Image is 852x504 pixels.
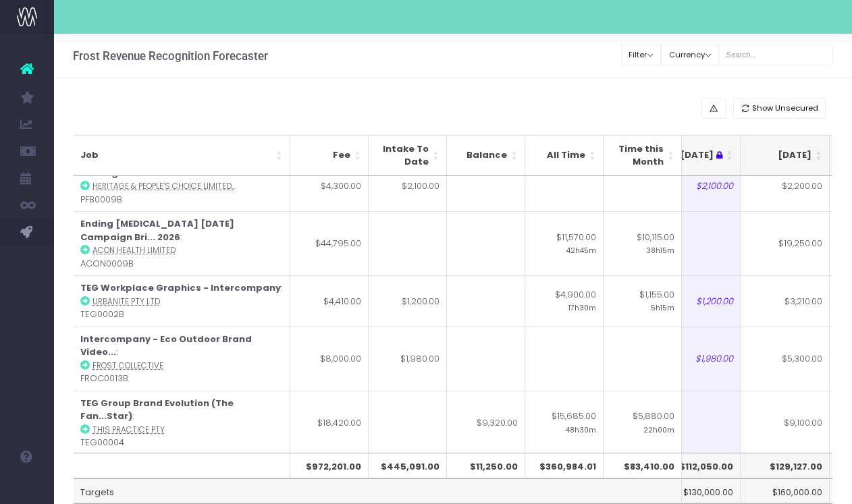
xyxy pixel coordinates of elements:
strong: TEG Group Brand Evolution (The Fan...Star) [80,397,234,423]
td: $1,200.00 [651,275,741,327]
img: images/default_profile_image.png [17,477,37,497]
th: Sep 25: activate to sort column ascending [741,135,830,176]
h3: Frost Revenue Recognition Forecaster [73,49,268,63]
td: : ACON0009B [74,211,290,275]
strong: Ending [MEDICAL_DATA] [DATE] Campaign Bri... 2026 [80,217,234,244]
th: $11,250.00 [447,453,525,478]
strong: Intercompany - Eco Outdoor Brand Video... [80,333,252,359]
td: $4,900.00 [525,275,604,327]
td: : FROC0013B [74,327,290,391]
td: : TEG0002B [74,275,290,327]
td: $8,000.00 [290,327,369,391]
th: Fee: activate to sort column ascending [290,135,369,176]
small: 5h15m [651,301,674,313]
button: Show Unsecured [733,98,826,119]
td: $1,155.00 [604,275,682,327]
td: $160,000.00 [741,478,830,504]
td: $1,980.00 [651,327,741,391]
td: $2,100.00 [369,161,447,212]
td: $9,100.00 [741,391,830,455]
small: 38h15m [646,244,674,256]
th: $83,410.00 [604,453,682,478]
td: $9,320.00 [447,391,525,455]
input: Search... [718,45,833,65]
th: Aug 25 : activate to sort column ascending [651,135,741,176]
small: 22h00m [643,423,674,435]
td: $1,980.00 [369,327,447,391]
td: $2,200.00 [741,161,830,212]
small: 42h45m [566,244,596,256]
small: 17h30m [568,301,596,313]
th: Time this Month: activate to sort column ascending [604,135,682,176]
th: $972,201.00 [290,453,369,478]
td: $4,300.00 [290,161,369,212]
th: Intake To Date: activate to sort column ascending [369,135,447,176]
abbr: Frost Collective [92,360,163,371]
td: $1,200.00 [369,275,447,327]
td: $5,300.00 [741,327,830,391]
th: Job: activate to sort column ascending [74,135,290,176]
td: Targets [74,478,682,504]
th: All Time: activate to sort column ascending [525,135,604,176]
td: $19,250.00 [741,211,830,275]
td: $15,685.00 [525,391,604,455]
th: Balance: activate to sort column ascending [447,135,525,176]
td: $4,410.00 [290,275,369,327]
abbr: ACON Health Limited [92,245,176,256]
span: Show Unsecured [752,103,818,114]
td: : TEG00004 [74,391,290,455]
td: $5,880.00 [604,391,682,455]
abbr: Urbanite Pty Ltd [92,296,160,307]
abbr: This Practice Pty [92,424,165,435]
td: $130,000.00 [651,478,741,504]
button: Currency [661,45,719,65]
th: $360,984.01 [525,453,604,478]
td: $3,210.00 [741,275,830,327]
th: $129,127.00 [741,453,830,478]
strong: TEG Workplace Graphics - Intercompany [80,281,281,294]
th: $112,050.00 [651,453,741,478]
td: $11,570.00 [525,211,604,275]
td: $2,100.00 [651,161,741,212]
td: $10,115.00 [604,211,682,275]
button: Filter [621,45,662,65]
abbr: Heritage & People’s Choice Limited [92,181,236,192]
td: $18,420.00 [290,391,369,455]
td: : PFB0009B [74,161,290,212]
td: $44,795.00 [290,211,369,275]
th: $445,091.00 [369,453,447,478]
small: 48h30m [566,423,596,435]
